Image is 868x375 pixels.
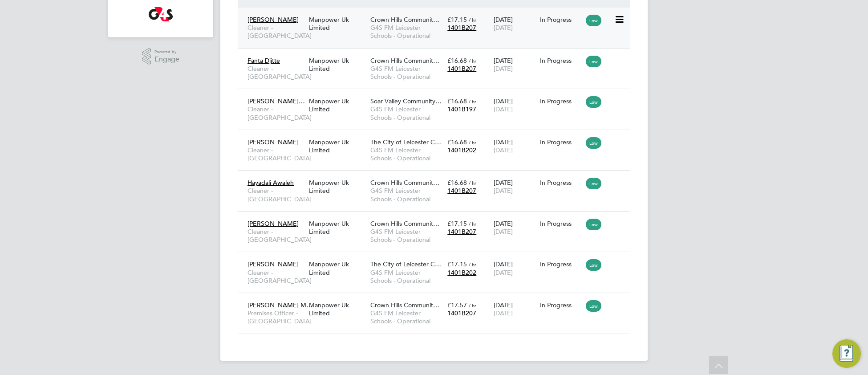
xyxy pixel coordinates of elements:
span: 1401B207 [447,228,476,236]
a: Fanta DjitteCleaner - [GEOGRAPHIC_DATA]Manpower Uk LimitedCrown Hills Communit…G4S FM Leicester S... [245,52,630,59]
span: Crown Hills Communit… [370,220,439,228]
span: [PERSON_NAME] [247,220,299,228]
div: In Progress [540,260,582,268]
div: [DATE] [491,93,538,118]
div: [DATE] [491,174,538,199]
span: / hr [469,139,476,146]
span: Crown Hills Communit… [370,16,439,24]
a: [PERSON_NAME]…Cleaner - [GEOGRAPHIC_DATA]Manpower Uk LimitedSoar Valley Community…G4S FM Leiceste... [245,92,630,100]
span: [DATE] [494,105,513,113]
span: £16.68 [447,57,467,65]
a: Powered byEngage [142,48,180,65]
div: Manpower Uk Limited [307,215,368,240]
span: 1401B207 [447,65,476,73]
span: / hr [469,98,476,105]
div: Manpower Uk Limited [307,52,368,77]
div: [DATE] [491,134,538,159]
span: £17.57 [447,301,467,309]
div: In Progress [540,179,582,187]
span: £16.68 [447,179,467,187]
span: Cleaner - [GEOGRAPHIC_DATA] [247,228,304,244]
div: [DATE] [491,11,538,36]
span: 1401B207 [447,187,476,195]
div: In Progress [540,57,582,65]
span: G4S FM Leicester Schools - Operational [370,228,443,244]
span: Cleaner - [GEOGRAPHIC_DATA] [247,105,304,121]
span: G4S FM Leicester Schools - Operational [370,146,443,162]
span: £17.15 [447,16,467,24]
span: Hayadali Awaleh [247,179,294,187]
span: [DATE] [494,309,513,317]
span: Low [586,56,601,67]
div: In Progress [540,301,582,309]
div: In Progress [540,138,582,146]
span: / hr [469,16,476,23]
div: Manpower Uk Limited [307,174,368,199]
div: [DATE] [491,215,538,240]
button: Engage Resource Center [832,339,861,368]
a: [PERSON_NAME]Cleaner - [GEOGRAPHIC_DATA]Manpower Uk LimitedThe City of Leicester C…G4S FM Leicest... [245,255,630,263]
span: Soar Valley Community… [370,97,442,105]
span: / hr [469,261,476,268]
span: Cleaner - [GEOGRAPHIC_DATA] [247,269,304,285]
span: [DATE] [494,65,513,73]
span: Low [586,178,601,189]
span: 1401B207 [447,24,476,32]
span: G4S FM Leicester Schools - Operational [370,105,443,121]
span: Low [586,15,601,26]
span: [PERSON_NAME] [247,16,299,24]
div: Manpower Uk Limited [307,256,368,281]
span: Cleaner - [GEOGRAPHIC_DATA] [247,187,304,203]
span: G4S FM Leicester Schools - Operational [370,269,443,285]
span: £17.15 [447,220,467,228]
span: Powered by [154,48,179,56]
span: £16.68 [447,138,467,146]
span: Low [586,259,601,271]
a: [PERSON_NAME]Cleaner - [GEOGRAPHIC_DATA]Manpower Uk LimitedThe City of Leicester C…G4S FM Leicest... [245,133,630,141]
span: Cleaner - [GEOGRAPHIC_DATA] [247,146,304,162]
div: [DATE] [491,297,538,322]
a: Go to home page [119,7,203,21]
span: G4S FM Leicester Schools - Operational [370,65,443,81]
div: Manpower Uk Limited [307,297,368,322]
span: [PERSON_NAME] [247,260,299,268]
span: Crown Hills Communit… [370,57,439,65]
span: Cleaner - [GEOGRAPHIC_DATA] [247,24,304,40]
span: G4S FM Leicester Schools - Operational [370,24,443,40]
div: Manpower Uk Limited [307,93,368,118]
span: [PERSON_NAME] [247,138,299,146]
span: Fanta Djitte [247,57,280,65]
span: Low [586,137,601,149]
span: Crown Hills Communit… [370,179,439,187]
span: £16.68 [447,97,467,105]
span: [PERSON_NAME]… [247,97,305,105]
div: In Progress [540,220,582,228]
span: 1401B202 [447,269,476,277]
div: [DATE] [491,256,538,281]
span: £17.15 [447,260,467,268]
a: [PERSON_NAME]Cleaner - [GEOGRAPHIC_DATA]Manpower Uk LimitedCrown Hills Communit…G4S FM Leicester ... [245,215,630,222]
span: The City of Leicester C… [370,138,441,146]
span: [PERSON_NAME] M… [247,301,312,309]
span: The City of Leicester C… [370,260,441,268]
span: Cleaner - [GEOGRAPHIC_DATA] [247,65,304,81]
span: Low [586,300,601,312]
span: G4S FM Leicester Schools - Operational [370,309,443,325]
span: 1401B197 [447,105,476,113]
span: G4S FM Leicester Schools - Operational [370,187,443,203]
div: In Progress [540,16,582,24]
span: [DATE] [494,146,513,154]
span: Crown Hills Communit… [370,301,439,309]
a: [PERSON_NAME]Cleaner - [GEOGRAPHIC_DATA]Manpower Uk LimitedCrown Hills Communit…G4S FM Leicester ... [245,11,630,18]
span: 1401B202 [447,146,476,154]
span: 1401B207 [447,309,476,317]
div: Manpower Uk Limited [307,134,368,159]
span: [DATE] [494,187,513,195]
span: / hr [469,302,476,309]
span: / hr [469,220,476,227]
span: [DATE] [494,269,513,277]
span: [DATE] [494,24,513,32]
a: [PERSON_NAME] M…Premises Officer - [GEOGRAPHIC_DATA]Manpower Uk LimitedCrown Hills Communit…G4S F... [245,296,630,304]
div: [DATE] [491,52,538,77]
div: Manpower Uk Limited [307,11,368,36]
